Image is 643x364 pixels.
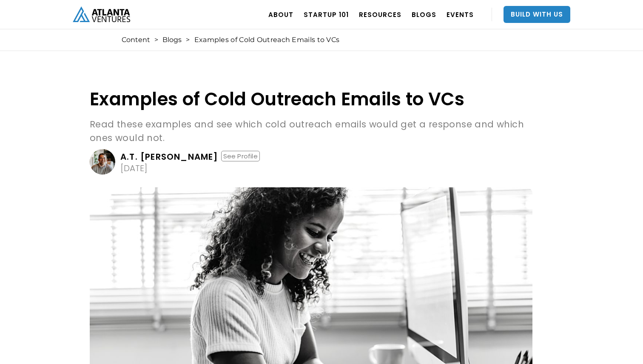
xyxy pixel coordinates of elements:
[359,3,401,26] a: RESOURCES
[122,36,150,44] a: Content
[90,118,532,145] p: Read these examples and see which cold outreach emails would get a response and which ones would ...
[90,89,532,109] h1: Examples of Cold Outreach Emails to VCs
[162,36,182,44] a: Blogs
[194,36,340,44] div: Examples of Cold Outreach Emails to VCs
[412,3,436,26] a: BLOGS
[304,3,349,26] a: Startup 101
[120,164,148,172] div: [DATE]
[90,149,532,175] a: A.T. [PERSON_NAME]See Profile[DATE]
[221,151,260,161] div: See Profile
[154,36,158,44] div: >
[504,6,570,23] a: Build With Us
[268,3,293,26] a: ABOUT
[447,3,474,26] a: EVENTS
[186,36,190,44] div: >
[120,152,219,161] div: A.T. [PERSON_NAME]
